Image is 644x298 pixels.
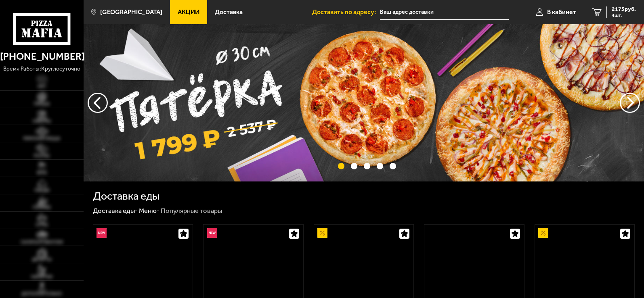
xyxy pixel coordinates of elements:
span: 2175 руб. [612,6,636,12]
h1: Доставка еды [93,191,159,202]
button: точки переключения [338,163,344,169]
img: Новинка [96,228,107,238]
span: Доставить по адресу: [312,9,380,15]
img: Новинка [207,228,217,238]
a: Меню- [139,206,159,215]
button: предыдущий [620,93,640,113]
button: точки переключения [377,163,383,169]
img: Акционный [317,228,327,238]
span: В кабинет [547,9,576,15]
a: Доставка еды- [93,206,138,215]
button: точки переключения [351,163,357,169]
input: Ваш адрес доставки [380,5,509,20]
span: Доставка [215,9,243,15]
button: точки переключения [390,163,396,169]
span: Акции [178,9,199,15]
img: Акционный [538,228,548,238]
button: точки переключения [364,163,370,169]
button: следующий [88,93,108,113]
span: [GEOGRAPHIC_DATA] [100,9,162,15]
div: Популярные товары [161,206,222,215]
span: 4 шт. [612,13,636,18]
